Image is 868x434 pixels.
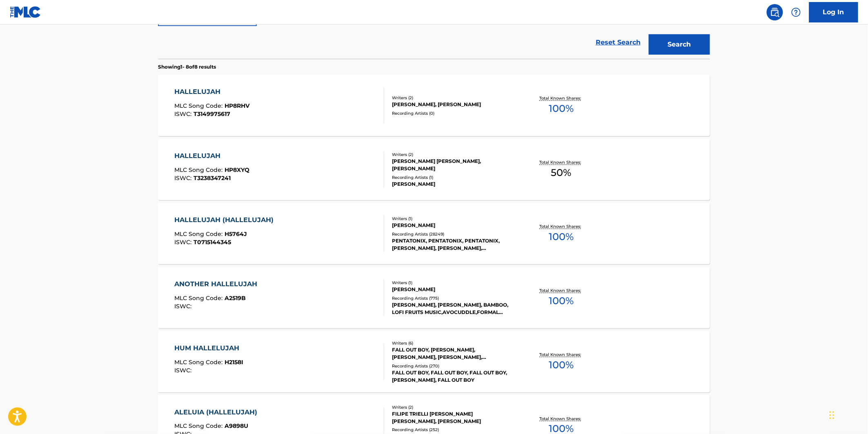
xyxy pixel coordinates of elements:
[175,215,278,225] div: HALLELUJAH (HALLELUJAH)
[175,87,250,97] div: HALLELUJAH
[770,7,780,17] img: search
[392,151,515,158] div: Writers ( 2 )
[392,369,515,384] div: FALL OUT BOY, FALL OUT BOY, FALL OUT BOY, [PERSON_NAME], FALL OUT BOY
[539,416,583,422] p: Total Known Shares:
[158,203,710,264] a: HALLELUJAH (HALLELUJAH)MLC Song Code:H5764JISWC:T0715144345Writers (1)[PERSON_NAME]Recording Arti...
[175,151,250,161] div: HALLELUJAH
[551,165,572,180] span: 50 %
[158,63,216,71] p: Showing 1 - 8 of 8 results
[175,279,262,289] div: ANOTHER HALLELUJAH
[10,6,41,18] img: MLC Logo
[392,363,515,369] div: Recording Artists ( 270 )
[809,2,858,22] a: Log In
[788,4,804,20] div: Help
[392,295,515,301] div: Recording Artists ( 775 )
[392,340,515,346] div: Writers ( 6 )
[392,110,515,116] div: Recording Artists ( 0 )
[830,403,835,427] div: Drag
[767,4,783,20] a: Public Search
[392,301,515,316] div: [PERSON_NAME], [PERSON_NAME], BAMBOO, LOFI FRUITS MUSIC,AVOCUDDLE,FORMAL CHICKEN, BAMBOO
[225,102,250,109] span: HP8RHV
[225,230,247,238] span: H5764J
[175,343,244,353] div: HUM HALLELUJAH
[539,159,583,165] p: Total Known Shares:
[392,410,515,425] div: FILIPE TRIELLI [PERSON_NAME] [PERSON_NAME], [PERSON_NAME]
[549,358,574,372] span: 100 %
[791,7,801,17] img: help
[194,110,231,118] span: T3149975617
[392,216,515,222] div: Writers ( 1 )
[392,237,515,252] div: PENTATONIX, PENTATONIX, PENTATONIX, [PERSON_NAME], [PERSON_NAME], [PERSON_NAME], [PERSON_NAME], [...
[539,95,583,101] p: Total Known Shares:
[175,303,194,310] span: ISWC :
[194,174,231,182] span: T3238347241
[539,287,583,294] p: Total Known Shares:
[649,34,710,55] button: Search
[392,222,515,229] div: [PERSON_NAME]
[539,223,583,229] p: Total Known Shares:
[158,139,710,200] a: HALLELUJAHMLC Song Code:HP8XYQISWC:T3238347241Writers (2)[PERSON_NAME] [PERSON_NAME], [PERSON_NAM...
[392,174,515,180] div: Recording Artists ( 1 )
[392,280,515,286] div: Writers ( 1 )
[392,427,515,433] div: Recording Artists ( 252 )
[392,101,515,108] div: [PERSON_NAME], [PERSON_NAME]
[158,75,710,136] a: HALLELUJAHMLC Song Code:HP8RHVISWC:T3149975617Writers (2)[PERSON_NAME], [PERSON_NAME]Recording Ar...
[225,294,246,302] span: A2519B
[392,286,515,293] div: [PERSON_NAME]
[175,110,194,118] span: ISWC :
[225,423,249,430] span: A9898U
[175,238,194,246] span: ISWC :
[175,174,194,182] span: ISWC :
[827,395,868,434] iframe: Chat Widget
[225,358,244,366] span: H2158I
[158,267,710,328] a: ANOTHER HALLELUJAHMLC Song Code:A2519BISWC:Writers (1)[PERSON_NAME]Recording Artists (775)[PERSON...
[175,358,225,366] span: MLC Song Code :
[194,238,231,246] span: T0715144345
[549,294,574,308] span: 100 %
[175,294,225,302] span: MLC Song Code :
[175,230,225,238] span: MLC Song Code :
[392,158,515,172] div: [PERSON_NAME] [PERSON_NAME], [PERSON_NAME]
[175,367,194,374] span: ISWC :
[392,95,515,101] div: Writers ( 2 )
[175,166,225,174] span: MLC Song Code :
[175,102,225,109] span: MLC Song Code :
[549,101,574,116] span: 100 %
[392,404,515,410] div: Writers ( 2 )
[158,331,710,392] a: HUM HALLELUJAHMLC Song Code:H2158IISWC:Writers (6)FALL OUT BOY, [PERSON_NAME], [PERSON_NAME], [PE...
[175,407,262,417] div: ALELUIA (HALLELUJAH)
[175,423,225,430] span: MLC Song Code :
[592,33,645,51] a: Reset Search
[392,231,515,237] div: Recording Artists ( 28249 )
[539,352,583,358] p: Total Known Shares:
[549,229,574,244] span: 100 %
[392,346,515,361] div: FALL OUT BOY, [PERSON_NAME], [PERSON_NAME], [PERSON_NAME], [PERSON_NAME], [PERSON_NAME]
[225,166,250,174] span: HP8XYQ
[392,180,515,188] div: [PERSON_NAME]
